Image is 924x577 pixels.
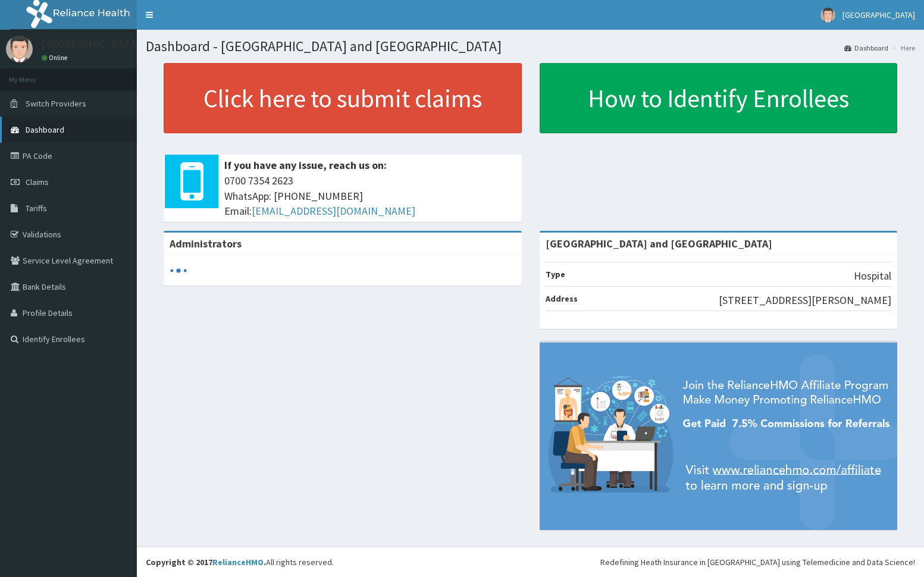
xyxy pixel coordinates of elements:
svg: audio-loading [170,262,187,280]
img: User Image [820,8,835,23]
li: Here [889,43,915,53]
h1: Dashboard - [GEOGRAPHIC_DATA] and [GEOGRAPHIC_DATA] [146,39,915,54]
p: [GEOGRAPHIC_DATA] [42,39,140,49]
a: Click here to submit claims [164,63,522,133]
a: [EMAIL_ADDRESS][DOMAIN_NAME] [252,204,415,218]
p: Hospital [854,268,891,284]
a: How to Identify Enrollees [540,63,898,133]
img: User Image [6,36,33,62]
a: Online [42,54,70,62]
p: [STREET_ADDRESS][PERSON_NAME] [719,293,891,308]
strong: [GEOGRAPHIC_DATA] and [GEOGRAPHIC_DATA] [546,237,772,250]
span: Claims [26,177,49,187]
a: RelianceHMO [212,557,264,567]
img: provider-team-banner.png [540,343,898,530]
b: If you have any issue, reach us on: [224,158,387,172]
footer: All rights reserved. [137,547,924,577]
b: Type [546,269,565,280]
span: Switch Providers [26,98,86,109]
strong: Copyright © 2017 . [146,557,266,567]
span: Tariffs [26,203,47,214]
b: Administrators [170,237,242,250]
span: 0700 7354 2623 WhatsApp: [PHONE_NUMBER] Email: [224,173,516,219]
a: Dashboard [844,43,888,53]
b: Address [546,293,578,304]
span: Dashboard [26,124,64,135]
span: [GEOGRAPHIC_DATA] [842,10,915,20]
div: Redefining Heath Insurance in [GEOGRAPHIC_DATA] using Telemedicine and Data Science! [600,556,915,568]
